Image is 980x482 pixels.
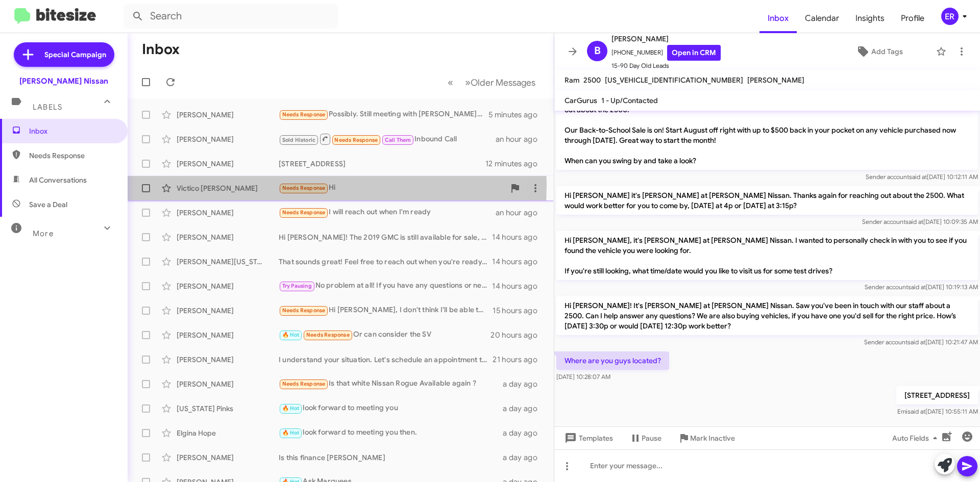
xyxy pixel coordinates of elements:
[667,45,721,61] a: Open in CRM
[908,338,925,346] span: said at
[905,218,923,225] span: said at
[493,306,546,316] div: 15 hours ago
[611,45,721,61] span: [PHONE_NUMBER]
[503,379,546,389] div: a day ago
[847,4,893,33] a: Insights
[884,429,949,447] button: Auto Fields
[897,408,978,415] span: Emi [DATE] 10:55:11 AM
[556,90,978,170] p: Hi [PERSON_NAME] it's [PERSON_NAME], General Sales Manager at [PERSON_NAME] Nissan. Thanks again ...
[797,4,847,33] a: Calendar
[503,452,546,463] div: a day ago
[19,76,108,86] div: [PERSON_NAME] Nissan
[496,208,546,218] div: an hour ago
[29,150,116,161] span: Needs Response
[909,173,927,181] span: said at
[279,207,496,218] div: I will reach out when I'm ready
[282,380,326,387] span: Needs Response
[279,182,505,194] div: Hi
[601,96,658,105] span: 1 - Up/Contacted
[177,257,279,267] div: [PERSON_NAME][US_STATE]
[282,405,300,412] span: 🔥 Hot
[29,175,87,185] span: All Conversations
[690,429,735,447] span: Mark Inactive
[556,373,610,380] span: [DATE] 10:28:07 AM
[279,280,492,292] div: No problem at all! If you have any questions or need assistance, feel free to reach out. Whenever...
[334,137,378,143] span: Needs Response
[862,218,978,225] span: Sender account [DATE] 10:09:35 AM
[503,403,546,414] div: a day ago
[124,4,338,29] input: Search
[306,332,350,338] span: Needs Response
[488,110,546,120] div: 5 minutes ago
[279,402,503,414] div: look forward to meeting you
[177,134,279,144] div: [PERSON_NAME]
[892,429,941,447] span: Auto Fields
[282,185,326,191] span: Needs Response
[282,307,326,314] span: Needs Response
[279,109,488,120] div: Possibly. Still meeting with [PERSON_NAME] correct?
[177,330,279,340] div: [PERSON_NAME]
[556,186,978,215] p: Hi [PERSON_NAME] it's [PERSON_NAME] at [PERSON_NAME] Nissan. Thanks again for reaching out about ...
[279,329,491,341] div: Or can consider the SV
[496,134,546,144] div: an hour ago
[448,76,453,89] span: «
[177,232,279,242] div: [PERSON_NAME]
[177,354,279,365] div: [PERSON_NAME]
[279,452,503,463] div: Is this finance [PERSON_NAME]
[177,208,279,218] div: [PERSON_NAME]
[459,72,542,93] button: Next
[896,386,978,404] p: [STREET_ADDRESS]
[826,42,931,61] button: Add Tags
[282,429,300,436] span: 🔥 Hot
[933,8,969,25] button: ER
[503,428,546,438] div: a day ago
[177,183,279,193] div: Victico [PERSON_NAME]
[279,427,503,439] div: look forward to meeting you then.
[442,72,459,93] button: Previous
[565,96,597,105] span: CarGurus
[142,41,180,58] h1: Inbox
[492,281,546,291] div: 14 hours ago
[611,33,721,45] span: [PERSON_NAME]
[33,103,62,112] span: Labels
[621,429,670,447] button: Pause
[565,75,579,85] span: Ram
[177,110,279,120] div: [PERSON_NAME]
[279,354,493,365] div: I understand your situation. Let's schedule an appointment that works for you. What day and time ...
[908,283,926,291] span: said at
[866,173,978,181] span: Sender account [DATE] 10:12:11 AM
[747,75,804,85] span: [PERSON_NAME]
[282,209,326,216] span: Needs Response
[556,351,669,370] p: Where are you guys located?
[282,283,312,289] span: Try Pausing
[29,199,67,210] span: Save a Deal
[492,257,546,267] div: 14 hours ago
[611,61,721,71] span: 15-90 Day Old Leads
[908,408,925,415] span: said at
[493,354,546,365] div: 21 hours ago
[279,257,492,267] div: That sounds great! Feel free to reach out when you're ready. If you have any questions or need as...
[605,75,743,85] span: [US_VEHICLE_IDENTIFICATION_NUMBER]
[562,429,613,447] span: Templates
[759,4,797,33] a: Inbox
[279,232,492,242] div: Hi [PERSON_NAME]! The 2019 GMC is still available for sale, would you like to schedule a test dri...
[893,4,933,33] a: Profile
[556,231,978,280] p: Hi [PERSON_NAME], it's [PERSON_NAME] at [PERSON_NAME] Nissan. I wanted to personally check in wit...
[279,159,485,169] div: [STREET_ADDRESS]
[177,281,279,291] div: [PERSON_NAME]
[282,111,326,118] span: Needs Response
[177,428,279,438] div: Elgina Hope
[670,429,743,447] button: Mark Inactive
[177,159,279,169] div: [PERSON_NAME]
[492,232,546,242] div: 14 hours ago
[556,296,978,335] p: Hi [PERSON_NAME]! It's [PERSON_NAME] at [PERSON_NAME] Nissan. Saw you've been in touch with our s...
[485,159,546,169] div: 12 minutes ago
[14,42,114,67] a: Special Campaign
[177,403,279,414] div: [US_STATE] Pinks
[941,8,959,25] div: ER
[583,75,601,85] span: 2500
